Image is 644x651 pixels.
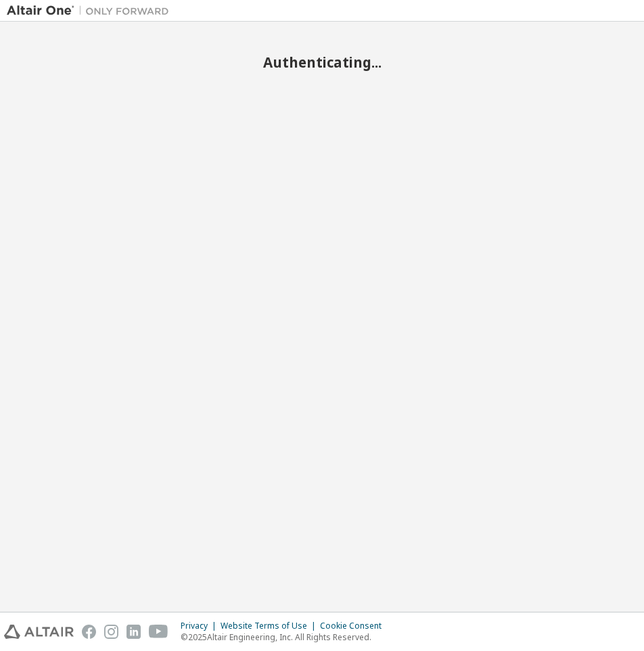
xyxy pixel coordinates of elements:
[320,621,390,631] div: Cookie Consent
[7,4,176,18] img: Altair One
[221,621,320,631] div: Website Terms of Use
[127,625,141,639] img: linkedin.svg
[181,631,390,643] p: © 2025 Altair Engineering, Inc. All Rights Reserved.
[149,625,168,639] img: youtube.svg
[104,625,118,639] img: instagram.svg
[82,625,96,639] img: facebook.svg
[181,621,221,631] div: Privacy
[4,625,74,639] img: altair_logo.svg
[7,53,637,71] h2: Authenticating...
